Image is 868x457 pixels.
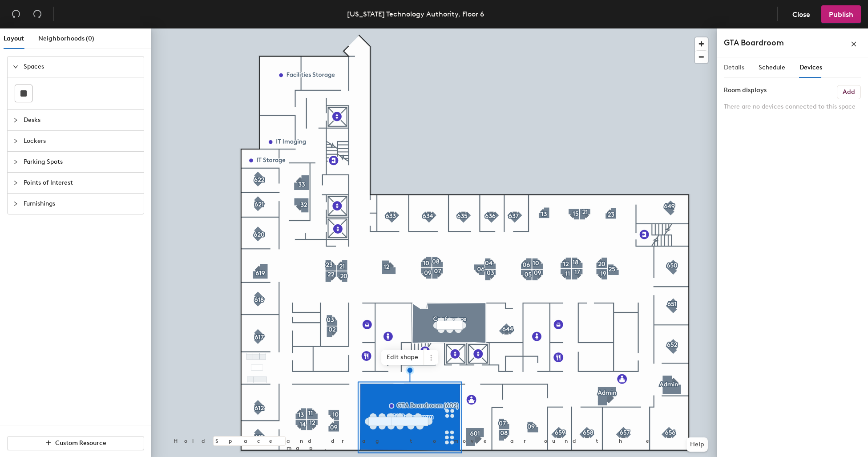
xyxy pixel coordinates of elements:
span: expanded [13,64,18,69]
button: Close [785,5,818,23]
button: Redo (⌘ + ⇧ + Z) [28,5,46,23]
button: Custom Resource [7,436,144,450]
span: close [851,41,857,47]
span: Points of Interest [24,173,138,193]
span: Schedule [759,64,785,71]
span: collapsed [13,201,18,206]
span: Parking Spots [24,152,138,172]
span: Furnishings [24,194,138,214]
span: Desks [24,110,138,130]
button: Publish [821,5,861,23]
span: Spaces [24,57,138,77]
span: Details [724,64,744,71]
span: Neighborhoods (0) [38,35,94,42]
button: Add [837,85,861,99]
span: Publish [829,10,853,19]
span: collapsed [13,117,18,123]
span: Layout [4,35,24,42]
button: Undo (⌘ + Z) [7,5,25,23]
span: Devices [799,64,822,71]
h6: Add [843,89,855,96]
p: There are no devices connected to this space [724,103,861,111]
span: collapsed [13,180,18,186]
span: collapsed [13,138,18,144]
span: undo [12,9,20,18]
span: Custom Resource [55,439,106,447]
span: collapsed [13,159,18,165]
span: Edit shape [381,350,424,365]
span: Lockers [24,131,138,151]
label: Room displays [724,85,767,96]
button: Help [686,437,708,452]
div: [US_STATE] Technology Authority, Floor 6 [347,8,484,20]
span: Close [792,10,810,19]
h4: GTA Boardroom [724,37,784,49]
